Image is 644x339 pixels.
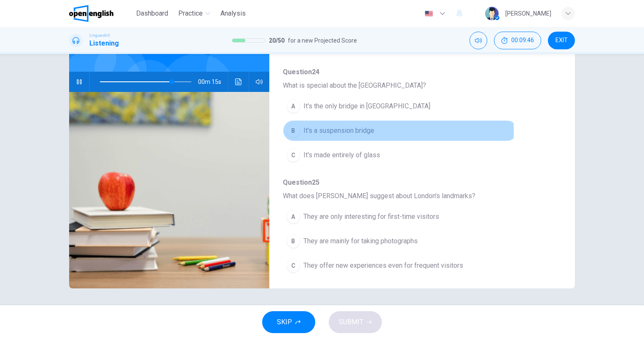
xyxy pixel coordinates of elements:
button: Practice [175,6,214,21]
span: Question 25 [283,178,548,188]
div: A [287,100,300,113]
img: Listen to Sarah, a tour guide, talking about famous landmarks in London. [69,92,269,288]
div: A [287,210,300,223]
div: B [287,124,300,137]
span: Dashboard [136,8,168,19]
div: B [287,234,300,248]
span: It's made entirely of glass [303,150,380,160]
span: 20 / 50 [269,35,284,46]
span: It's a suspension bridge [303,126,374,136]
img: OpenEnglish logo [69,5,113,22]
div: [PERSON_NAME] [505,8,551,19]
h1: Listening [89,38,119,48]
span: EXIT [555,37,568,44]
span: Practice [178,8,203,19]
button: CIt's made entirely of glass [283,145,518,166]
button: Analysis [217,6,249,21]
span: Analysis [220,8,246,19]
span: 00:09:46 [511,37,534,44]
div: Mute [470,32,487,49]
button: SKIP [262,311,315,333]
span: What is special about the [GEOGRAPHIC_DATA]? [283,81,548,91]
span: Linguaskill [89,32,110,38]
span: Question 24 [283,67,548,77]
button: BIt's a suspension bridge [283,120,518,141]
button: Click to see the audio transcription [232,72,245,92]
button: Dashboard [133,6,172,21]
span: They offer new experiences even for frequent visitors [303,261,463,271]
button: CThey offer new experiences even for frequent visitors [283,255,518,276]
span: They are mainly for taking photographs [303,236,418,246]
button: EXIT [548,32,575,49]
span: It's the only bridge in [GEOGRAPHIC_DATA] [303,101,430,111]
div: C [287,148,300,162]
button: BThey are mainly for taking photographs [283,231,518,252]
button: AThey are only interesting for first-time visitors [283,206,518,227]
button: 00:09:46 [494,32,541,49]
span: SKIP [277,316,292,328]
a: OpenEnglish logo [69,5,133,22]
span: What does [PERSON_NAME] suggest about London's landmarks? [283,191,548,201]
span: for a new Projected Score [288,35,357,46]
img: en [424,11,434,17]
img: Profile picture [485,7,499,20]
div: Hide [494,32,541,49]
button: AIt's the only bridge in [GEOGRAPHIC_DATA] [283,96,518,117]
span: They are only interesting for first-time visitors [303,212,439,222]
span: 00m 15s [198,72,228,92]
div: C [287,259,300,272]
